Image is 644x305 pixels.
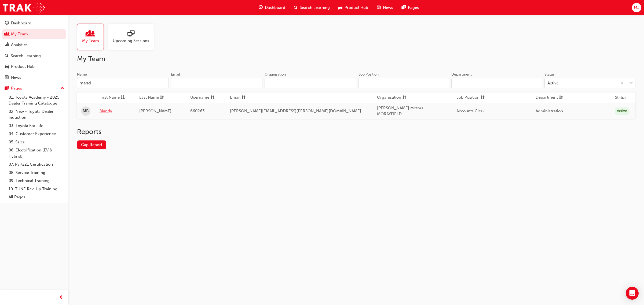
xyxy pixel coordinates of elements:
[634,5,639,11] span: MJ
[383,5,393,11] span: News
[2,29,66,39] a: My Team
[6,107,66,122] a: 02. New - Toyota Dealer Induction
[11,85,22,91] div: Pages
[265,72,286,77] div: Organisation
[190,94,209,101] span: Username
[2,83,66,93] button: Pages
[77,78,169,88] input: Name
[2,18,66,28] a: Dashboard
[536,94,565,101] button: Departmentsorting-icon
[372,2,397,13] a: news-iconNews
[402,4,406,11] span: pages-icon
[108,24,158,50] a: Upcoming Sessions
[77,72,87,77] div: Name
[6,193,66,201] a: All Pages
[300,5,330,11] span: Search Learning
[6,160,66,169] a: 07. Parts21 Certification
[615,95,626,101] th: Status
[77,24,108,50] a: My Team
[127,30,134,38] span: sessionType_ONLINE_URL-icon
[100,108,131,114] a: Mandy
[82,38,99,44] span: My Team
[629,80,633,87] span: down-icon
[265,5,285,11] span: Dashboard
[456,94,480,101] span: Job Position
[190,94,220,101] button: Usernamesorting-icon
[377,106,426,117] span: [PERSON_NAME] Motors - MORAYFIELD
[210,94,214,101] span: sorting-icon
[456,109,485,113] span: Accounts Clerk
[451,72,472,77] div: Department
[5,43,9,47] span: chart-icon
[230,109,361,113] span: [PERSON_NAME][EMAIL_ADDRESS][PERSON_NAME][DOMAIN_NAME]
[87,30,94,38] span: people-icon
[11,20,31,26] div: Dashboard
[60,85,64,92] span: up-icon
[615,107,629,115] div: Active
[632,3,641,12] button: MJ
[77,55,635,63] h2: My Team
[230,94,240,101] span: Email
[559,94,563,101] span: sorting-icon
[338,4,342,11] span: car-icon
[408,5,419,11] span: Pages
[2,51,66,61] a: Search Learning
[2,17,66,83] button: DashboardMy TeamAnalyticsSearch LearningProduct HubNews
[456,94,486,101] button: Job Positionsorting-icon
[100,94,120,101] span: First Name
[6,177,66,185] a: 09. Technical Training
[345,5,368,11] span: Product Hub
[5,21,9,26] span: guage-icon
[358,72,379,77] div: Job Position
[5,75,9,80] span: news-icon
[6,93,66,107] a: 01. Toyota Academy - 2025 Dealer Training Catalogue
[6,146,66,160] a: 06. Electrification (EV & Hybrid)
[481,94,485,101] span: sorting-icon
[358,78,449,88] input: Job Position
[536,94,558,101] span: Department
[5,54,9,58] span: search-icon
[397,2,423,13] a: pages-iconPages
[160,94,164,101] span: sorting-icon
[402,94,406,101] span: sorting-icon
[77,128,635,136] h2: Reports
[290,2,334,13] a: search-iconSearch Learning
[139,94,169,101] button: Last Namesorting-icon
[254,2,290,13] a: guage-iconDashboard
[241,94,246,101] span: sorting-icon
[11,42,28,48] div: Analytics
[5,64,9,69] span: car-icon
[626,287,639,300] div: Open Intercom Messenger
[334,2,372,13] a: car-iconProduct Hub
[2,62,66,72] a: Product Hub
[294,4,298,11] span: search-icon
[377,4,381,11] span: news-icon
[100,94,129,101] button: First Nameasc-icon
[547,80,559,86] div: Active
[2,40,66,50] a: Analytics
[230,94,259,101] button: Emailsorting-icon
[59,294,63,301] span: prev-icon
[83,108,89,114] span: MB
[6,185,66,193] a: 10. TUNE Rev-Up Training
[544,72,555,77] div: Status
[3,2,45,14] img: Trak
[121,94,125,101] span: asc-icon
[5,32,9,37] span: people-icon
[451,78,542,88] input: Department
[11,64,35,70] div: Product Hub
[113,38,149,44] span: Upcoming Sessions
[171,72,180,77] div: Email
[536,109,563,113] span: Administration
[11,53,41,59] div: Search Learning
[190,109,205,113] span: 660263
[265,78,356,88] input: Organisation
[6,138,66,146] a: 05. Sales
[11,75,21,81] div: News
[259,4,263,11] span: guage-icon
[77,140,106,149] a: Gap Report
[377,94,407,101] button: Organisationsorting-icon
[171,78,263,88] input: Email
